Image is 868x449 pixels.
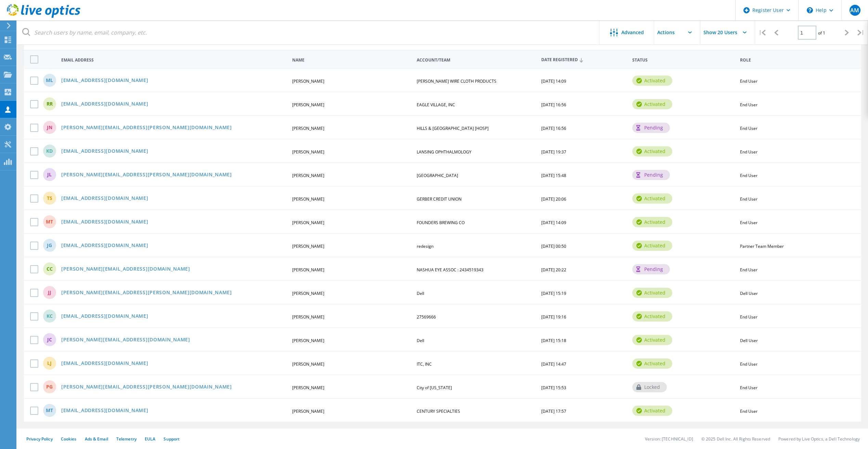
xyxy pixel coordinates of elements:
[292,78,324,84] span: [PERSON_NAME]
[740,267,757,273] span: End User
[61,267,190,272] a: [PERSON_NAME][EMAIL_ADDRESS][DOMAIN_NAME]
[417,290,424,296] span: Dell
[621,30,644,35] span: Advanced
[541,102,566,108] span: [DATE] 16:56
[645,436,693,442] li: Version: [TECHNICAL_ID]
[61,125,232,131] a: [PERSON_NAME][EMAIL_ADDRESS][PERSON_NAME][DOMAIN_NAME]
[541,173,566,178] span: [DATE] 15:48
[632,99,672,109] div: activated
[541,267,566,273] span: [DATE] 20:22
[632,241,672,251] div: activated
[47,337,52,342] span: JC
[818,30,825,36] span: of 1
[61,436,77,442] a: Cookies
[417,149,471,155] span: LANSING OPHTHALMOLOGY
[292,408,324,414] span: [PERSON_NAME]
[47,196,52,201] span: TS
[47,101,53,106] span: RR
[854,21,868,45] div: |
[632,264,670,274] div: pending
[292,385,324,391] span: [PERSON_NAME]
[417,102,455,108] span: EAGLE VILLAGE, INC
[632,335,672,345] div: activated
[292,149,324,155] span: [PERSON_NAME]
[778,436,860,442] li: Powered by Live Optics, a Dell Technology
[292,267,324,273] span: [PERSON_NAME]
[47,314,53,318] span: KC
[417,125,489,131] span: HILLS & [GEOGRAPHIC_DATA] [HOSP]
[47,361,52,366] span: LJ
[47,267,53,271] span: CC
[61,196,148,202] a: [EMAIL_ADDRESS][DOMAIN_NAME]
[61,58,286,62] span: Email Address
[417,78,496,84] span: [PERSON_NAME] WIRE CLOTH PRODUCTS
[541,361,566,367] span: [DATE] 14:47
[740,149,757,155] span: End User
[292,290,324,296] span: [PERSON_NAME]
[417,361,432,367] span: ITC, INC
[541,78,566,84] span: [DATE] 14:09
[740,338,758,343] span: Dell User
[740,361,757,367] span: End User
[740,408,757,414] span: End User
[61,361,148,367] a: [EMAIL_ADDRESS][DOMAIN_NAME]
[292,361,324,367] span: [PERSON_NAME]
[417,196,462,202] span: GERBER CREDIT UNION
[632,146,672,157] div: activated
[61,384,232,390] a: [PERSON_NAME][EMAIL_ADDRESS][PERSON_NAME][DOMAIN_NAME]
[61,149,148,154] a: [EMAIL_ADDRESS][DOMAIN_NAME]
[740,220,757,226] span: End User
[61,172,232,178] a: [PERSON_NAME][EMAIL_ADDRESS][PERSON_NAME][DOMAIN_NAME]
[26,436,53,442] a: Privacy Policy
[740,243,784,249] span: Partner Team Member
[632,358,672,369] div: activated
[632,123,670,133] div: pending
[740,125,757,131] span: End User
[632,170,670,180] div: pending
[46,149,53,153] span: KD
[417,267,483,273] span: NASHUA EYE ASSOC : 2434519343
[292,338,324,343] span: [PERSON_NAME]
[292,314,324,320] span: [PERSON_NAME]
[740,290,758,296] span: Dell User
[740,385,757,391] span: End User
[541,408,566,414] span: [DATE] 17:57
[85,436,108,442] a: Ads & Email
[61,243,148,249] a: [EMAIL_ADDRESS][DOMAIN_NAME]
[850,8,859,13] span: AM
[292,220,324,226] span: [PERSON_NAME]
[145,436,155,442] a: EULA
[632,406,672,416] div: activated
[417,338,424,343] span: Dell
[541,125,566,131] span: [DATE] 16:56
[740,314,757,320] span: End User
[541,243,566,249] span: [DATE] 00:50
[292,102,324,108] span: [PERSON_NAME]
[61,219,148,225] a: [EMAIL_ADDRESS][DOMAIN_NAME]
[632,217,672,227] div: activated
[541,314,566,320] span: [DATE] 19:16
[417,220,465,226] span: FOUNDERS BREWING CO
[740,173,757,178] span: End User
[17,21,600,44] input: Search users by name, email, company, etc.
[164,436,180,442] a: Support
[632,76,672,86] div: activated
[46,408,53,413] span: MT
[417,385,452,391] span: City of [US_STATE]
[292,58,411,62] span: Name
[116,436,137,442] a: Telemetry
[541,290,566,296] span: [DATE] 15:19
[47,125,52,130] span: JN
[61,78,148,84] a: [EMAIL_ADDRESS][DOMAIN_NAME]
[46,384,53,389] span: PG
[541,58,626,62] span: Date Registered
[740,102,757,108] span: End User
[7,14,80,19] a: Live Optics Dashboard
[740,196,757,202] span: End User
[740,58,851,62] span: Role
[541,220,566,226] span: [DATE] 14:09
[632,382,667,392] div: locked
[61,101,148,107] a: [EMAIL_ADDRESS][DOMAIN_NAME]
[632,288,672,298] div: activated
[417,58,535,62] span: Account/Team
